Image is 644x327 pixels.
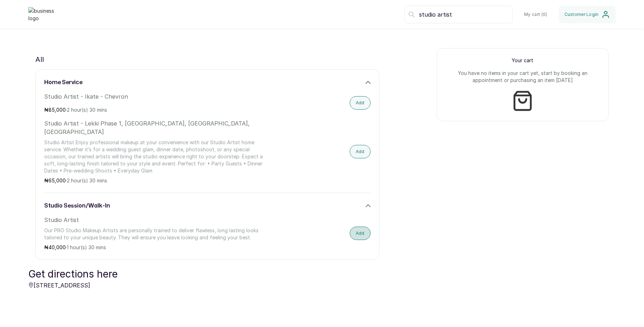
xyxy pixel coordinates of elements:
input: Search [405,6,513,23]
span: 2 hour(s) 30 mins [67,107,107,113]
p: Get directions here [28,267,118,281]
span: Customer Login [564,12,599,17]
p: Studio Artist Enjoy professional makeup at your convenience with our Studio Artist home service. ... [44,139,273,174]
button: Add [350,145,371,158]
p: ₦ · [44,177,273,184]
h3: home service [44,78,82,87]
p: Your cart [446,57,600,64]
span: 40,000 [48,244,66,250]
span: 2 hour(s) 30 mins [67,177,107,183]
p: All [35,54,44,65]
p: Studio Artist - Ikate - Chevron [44,92,273,101]
button: My cart (0) [518,6,553,23]
p: Studio Artist [44,216,273,224]
p: Our PRO Studio Makeup Artists are personally trained to deliver flawless, long lasting looks tail... [44,227,273,241]
span: 85,000 [48,107,66,113]
img: business logo [28,7,57,22]
span: 65,000 [48,177,66,183]
button: Customer Login [559,6,616,23]
span: 1 hour(s) 30 mins [67,244,106,250]
h3: studio session/walk-in [44,202,110,210]
button: Add [350,96,371,110]
p: [STREET_ADDRESS] [28,281,118,290]
p: ₦ · [44,244,273,251]
p: Studio Artist - Lekki Phase 1, [GEOGRAPHIC_DATA], [GEOGRAPHIC_DATA], [GEOGRAPHIC_DATA] [44,119,273,136]
p: ₦ · [44,106,273,113]
button: Add [350,227,371,240]
p: You have no items in your cart yet, start by booking an appointment or purchasing an item [DATE] [446,70,600,84]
